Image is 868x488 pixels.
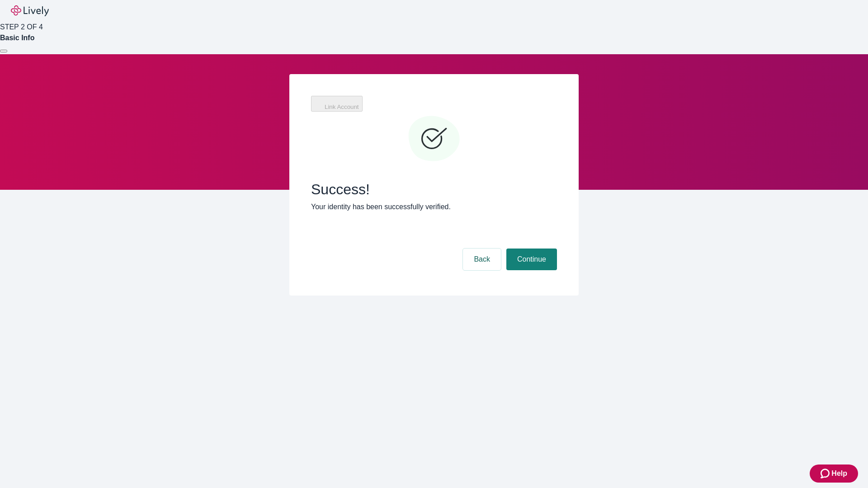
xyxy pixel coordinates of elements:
[407,112,461,166] svg: Checkmark icon
[11,5,49,16] img: Lively
[311,202,557,212] p: Your identity has been successfully verified.
[311,181,557,198] span: Success!
[463,249,501,270] button: Back
[810,465,858,483] button: Zendesk support iconHelp
[311,96,363,112] button: Link Account
[831,468,847,479] span: Help
[506,249,557,270] button: Continue
[821,468,831,479] svg: Zendesk support icon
